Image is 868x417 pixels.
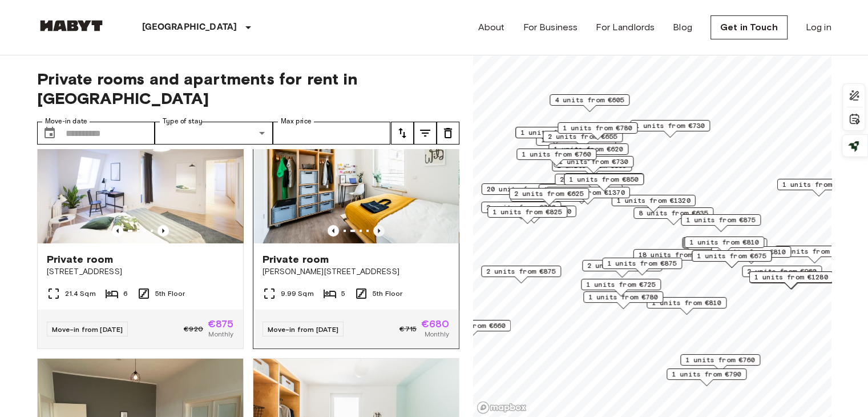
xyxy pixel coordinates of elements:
span: 2 units from €875 [486,266,556,276]
span: Move-in from [DATE] [268,325,339,334]
div: Map marker [516,149,596,166]
div: Map marker [481,266,561,283]
span: 9.99 Sqm [281,288,314,299]
div: Map marker [667,368,746,386]
p: [GEOGRAPHIC_DATA] [142,21,237,34]
span: 1 units from €1150 [497,206,571,216]
div: Map marker [680,354,760,372]
a: Get in Touch [710,15,788,39]
span: 12 units from €645 [543,185,617,195]
a: For Landlords [596,21,655,34]
div: Map marker [611,195,695,212]
div: Map marker [552,160,632,178]
a: Marketing picture of unit DE-01-046-001-05HPrevious imagePrevious imagePrivate room[STREET_ADDRES... [37,106,244,349]
span: Move-in from [DATE] [52,325,123,334]
button: tune [391,122,414,145]
span: 6 [123,288,128,299]
div: Map marker [683,237,763,255]
span: €715 [399,324,417,334]
span: 1 units from €790 [672,369,741,379]
span: 1 units from €810 [716,247,786,257]
span: €875 [208,319,234,329]
button: Previous image [158,225,169,236]
div: Map marker [546,187,629,205]
div: Map marker [692,250,772,268]
div: Map marker [543,131,623,149]
span: 21.4 Sqm [65,288,96,299]
span: 5 units from €645 [780,246,849,256]
span: €920 [184,324,203,334]
span: 2 units from €865 [587,260,657,271]
div: Map marker [681,214,761,232]
img: Marketing picture of unit DE-01-08-020-03Q [253,106,459,243]
span: 1 units from €810 [689,237,759,247]
span: 1 units from €780 [588,292,658,302]
span: 5 [341,288,345,299]
div: Map marker [774,246,854,263]
div: Map marker [554,156,633,174]
div: Map marker [682,237,762,255]
div: Map marker [564,174,644,191]
div: Map marker [582,260,662,278]
span: 5th Floor [373,288,402,299]
div: Map marker [711,246,791,264]
span: 1 units from €620 [554,144,623,154]
div: Map marker [509,188,589,206]
span: [PERSON_NAME][STREET_ADDRESS] [263,266,450,278]
div: Map marker [630,120,710,138]
div: Map marker [581,279,661,296]
div: Map marker [558,122,637,140]
span: 1 units from €780 [563,123,632,133]
img: Habyt [37,20,106,31]
label: Move-in date [45,117,87,126]
span: 1 units from €660 [436,320,506,331]
a: For Business [523,21,578,34]
div: Map marker [583,291,663,309]
div: Map marker [777,179,861,197]
div: Map marker [633,207,713,225]
a: About [478,21,505,34]
div: Map marker [481,202,561,219]
div: Map marker [564,173,644,191]
div: Map marker [538,184,622,202]
span: 18 units from €650 [638,250,712,260]
img: Marketing picture of unit DE-01-046-001-05H [38,106,243,243]
span: 1 units from €1320 [616,195,690,206]
button: Previous image [373,225,385,236]
span: Monthly [424,329,449,339]
span: 1 units from €850 [569,174,639,185]
span: 1 units from €730 [559,157,628,167]
a: Blog [673,21,692,34]
span: 1 units from €730 [635,121,705,131]
div: Map marker [602,258,682,275]
div: Map marker [687,238,767,256]
div: Map marker [647,297,726,315]
span: 8 units from €635 [639,208,708,218]
div: Map marker [481,183,565,201]
span: 1 units from €620 [520,127,590,138]
span: 1 units from €875 [607,258,677,268]
button: tune [414,122,437,145]
span: 1 units from €875 [686,215,756,225]
button: Choose date [38,122,61,145]
a: Mapbox logo [477,401,527,414]
button: Previous image [328,225,339,236]
span: 2 units from €960 [747,266,817,276]
span: Private rooms and apartments for rent in [GEOGRAPHIC_DATA] [37,69,459,108]
div: Map marker [742,266,822,283]
a: Marketing picture of unit DE-01-08-020-03QMarketing picture of unit DE-01-08-020-03QPrevious imag... [253,106,459,349]
span: 1 units from €810 [652,298,721,308]
span: 4 units from €605 [555,95,624,105]
span: 1 units from €760 [685,355,755,365]
div: Map marker [492,206,576,223]
span: 1 units from €760 [522,149,591,159]
div: Map marker [749,271,833,289]
span: 5th Floor [155,288,185,299]
span: 1 units from €825 [492,207,562,217]
span: [STREET_ADDRESS] [47,266,234,278]
div: Map marker [515,127,595,145]
span: 2 units from €625 [514,189,584,199]
span: Private room [263,252,329,266]
span: 2 units from €655 [560,174,629,185]
button: tune [437,122,459,145]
